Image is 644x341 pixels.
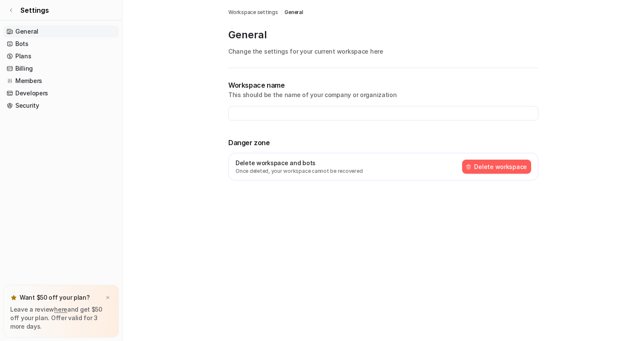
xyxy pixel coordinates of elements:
p: Want $50 off your plan? [20,293,90,302]
button: Delete workspace [462,160,531,174]
a: General [3,26,119,37]
span: Home [33,287,52,293]
p: Once deleted, your workspace cannot be recovered [236,167,362,175]
p: Delete workspace and bots [236,158,362,167]
p: This should be the name of your company or organization [228,90,538,99]
p: Danger zone [228,138,538,148]
a: Plans [3,50,119,62]
div: Close [147,14,162,29]
a: Billing [3,63,119,75]
span: / [281,9,282,16]
p: Hi there 👋 [17,60,153,75]
a: Security [3,100,119,112]
a: here [54,306,67,313]
p: Leave a review and get $50 off your plan. Offer valid for 3 more days. [10,305,112,331]
p: Change the settings for your current workspace here [228,47,538,56]
button: Messages [85,266,170,300]
a: General [285,9,303,16]
a: Bots [3,38,119,50]
div: Send us a message [9,100,162,123]
span: Settings [20,5,49,15]
p: Workspace name [228,80,538,90]
img: Profile image for Katelin [33,14,50,31]
a: Workspace settings [228,9,278,16]
a: Developers [3,87,119,99]
img: Profile image for Amogh [17,14,34,31]
img: x [105,295,110,301]
p: General [228,28,538,42]
p: How can we help? [17,75,153,89]
span: Messages [113,287,143,293]
img: Profile image for eesel [49,14,66,31]
a: Members [3,75,119,87]
img: star [10,294,17,301]
div: Send us a message [17,107,142,116]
